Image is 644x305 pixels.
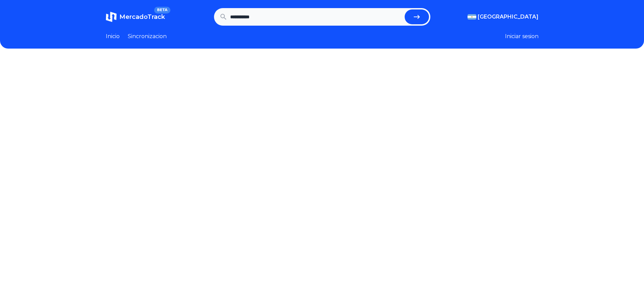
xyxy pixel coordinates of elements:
a: Inicio [106,32,120,40]
span: MercadoTrack [119,13,165,21]
button: Iniciar sesion [505,32,539,40]
span: [GEOGRAPHIC_DATA] [478,13,539,21]
span: BETA [154,7,170,13]
img: Argentina [468,14,476,20]
a: Sincronizacion [128,32,167,40]
a: MercadoTrackBETA [106,11,165,22]
img: MercadoTrack [106,11,117,22]
button: [GEOGRAPHIC_DATA] [468,13,539,21]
